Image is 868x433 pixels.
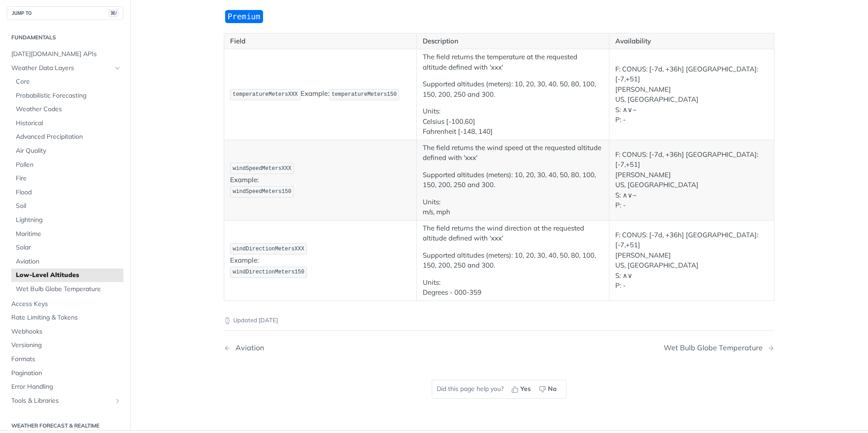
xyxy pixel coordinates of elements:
[423,143,603,163] p: The field returns the wind speed at the requested altitude defined with 'xxx'
[16,105,121,114] span: Weather Codes
[423,170,603,190] p: Supported altitudes (meters): 10, 20, 30, 40, 50, 80, 100, 150, 200, 250 and 300.
[11,368,121,377] span: Pagination
[16,202,121,211] span: Soil
[11,172,123,185] a: Fire
[11,158,123,171] a: Pollen
[536,382,561,396] button: No
[7,366,123,380] a: Pagination
[11,89,123,102] a: Probabilistic Forecasting
[233,246,304,252] span: windDirectionMetersXXX
[11,396,112,405] span: Tools & Libraries
[11,254,123,268] a: Aviation
[11,327,121,336] span: Webhooks
[520,384,531,394] span: Yes
[11,199,123,213] a: Soil
[7,339,123,352] a: Versioning
[7,325,123,338] a: Webhooks
[615,36,768,47] p: Availability
[230,242,410,278] p: Example:
[11,355,121,364] span: Formats
[224,344,460,352] a: Previous Page: Aviation
[11,268,123,282] a: Low-Level Altitudes
[11,63,112,72] span: Weather Data Layers
[231,344,264,352] div: Aviation
[233,269,304,275] span: windDirectionMeters150
[7,33,123,42] h2: Fundamentals
[11,227,123,240] a: Maritime
[16,229,121,238] span: Maritime
[114,397,121,404] button: Show subpages for Tools & Libraries
[11,103,123,116] a: Weather Codes
[230,36,410,47] p: Field
[11,117,123,130] a: Historical
[423,223,603,244] p: The field returns the wind direction at the requested altitude defined with 'xxx'
[108,9,118,17] span: ⌘/
[224,316,774,325] p: Updated [DATE]
[233,188,292,195] span: windSpeedMeters150
[615,64,768,125] p: F: CONUS: [-7d, +36h] [GEOGRAPHIC_DATA]: [-7,+51] [PERSON_NAME] US, [GEOGRAPHIC_DATA] S: ∧∨~ P: -
[11,186,123,199] a: Flood
[16,174,121,183] span: Fire
[16,160,121,169] span: Pollen
[664,344,774,352] a: Next Page: Wet Bulb Globe Temperature
[423,79,603,99] p: Supported altitudes (meters): 10, 20, 30, 40, 50, 80, 100, 150, 200, 250 and 300.
[16,91,121,100] span: Probabilistic Forecasting
[423,197,603,217] p: Units: m/s, mph
[16,285,121,294] span: Wet Bulb Globe Temperature
[233,165,292,172] span: windSpeedMetersXXX
[615,150,768,211] p: F: CONUS: [-7d, +36h] [GEOGRAPHIC_DATA]: [-7,+51] [PERSON_NAME] US, [GEOGRAPHIC_DATA] S: ∧∨~ P: -
[224,334,774,361] nav: Pagination Controls
[233,91,298,98] span: temperatureMetersXXX
[423,36,603,47] p: Description
[114,64,121,71] button: Hide subpages for Weather Data Layers
[7,61,123,75] a: Weather Data LayersHide subpages for Weather Data Layers
[432,380,566,399] div: Did this page help you?
[664,344,767,352] div: Wet Bulb Globe Temperature
[7,6,123,20] button: JUMP TO⌘/
[16,119,121,128] span: Historical
[11,241,123,254] a: Solar
[11,382,121,391] span: Error Handling
[7,47,123,61] a: [DATE][DOMAIN_NAME] APIs
[11,144,123,158] a: Air Quality
[7,353,123,366] a: Formats
[7,297,123,311] a: Access Keys
[16,188,121,197] span: Flood
[11,213,123,227] a: Lightning
[230,162,410,198] p: Example:
[11,341,121,350] span: Versioning
[331,91,396,98] span: temperatureMeters150
[11,299,121,308] span: Access Keys
[11,50,121,59] span: [DATE][DOMAIN_NAME] APIs
[16,146,121,155] span: Air Quality
[16,77,121,86] span: Core
[7,311,123,325] a: Rate Limiting & Tokens
[508,382,536,396] button: Yes
[423,106,603,137] p: Units: Celsius [-100,60] Fahrenheit [-148, 140]
[548,384,557,394] span: No
[230,88,410,101] p: Example:
[11,130,123,144] a: Advanced Precipitation
[7,422,123,430] h2: Weather Forecast & realtime
[423,52,603,72] p: The field returns the temperature at the requested altitude defined with 'xxx'
[423,278,603,298] p: Units: Degrees - 000-359
[11,313,121,322] span: Rate Limiting & Tokens
[423,250,603,271] p: Supported altitudes (meters): 10, 20, 30, 40, 50, 80, 100, 150, 200, 250 and 300.
[615,230,768,291] p: F: CONUS: [-7d, +36h] [GEOGRAPHIC_DATA]: [-7,+51] [PERSON_NAME] US, [GEOGRAPHIC_DATA] S: ∧∨ P: -
[16,271,121,280] span: Low-Level Altitudes
[7,394,123,407] a: Tools & LibrariesShow subpages for Tools & Libraries
[11,75,123,89] a: Core
[11,282,123,296] a: Wet Bulb Globe Temperature
[7,380,123,394] a: Error Handling
[16,132,121,141] span: Advanced Precipitation
[16,243,121,252] span: Solar
[16,257,121,266] span: Aviation
[16,216,121,225] span: Lightning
